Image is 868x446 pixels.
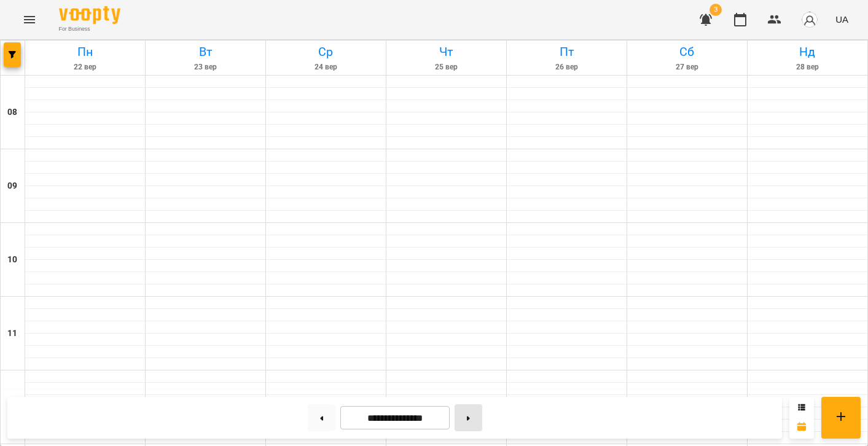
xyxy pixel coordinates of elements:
h6: Вт [147,42,264,61]
span: For Business [59,25,120,33]
h6: Сб [629,42,745,61]
h6: Ср [268,42,384,61]
img: Voopty Logo [59,6,120,24]
h6: 27 вер [629,61,745,73]
h6: Чт [388,42,504,61]
h6: 22 вер [27,61,143,73]
span: UA [835,13,848,26]
h6: Пн [27,42,143,61]
span: 3 [710,4,722,16]
button: Menu [15,5,44,34]
h6: Пт [509,42,625,61]
h6: 26 вер [509,61,625,73]
img: avatar_s.png [801,11,818,28]
h6: 28 вер [749,61,866,73]
h6: 09 [7,179,17,193]
h6: 10 [7,253,17,267]
h6: 23 вер [147,61,264,73]
h6: 11 [7,327,17,340]
h6: Нд [749,42,866,61]
button: UA [831,8,853,31]
h6: 24 вер [268,61,384,73]
h6: 08 [7,106,17,119]
h6: 25 вер [388,61,504,73]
